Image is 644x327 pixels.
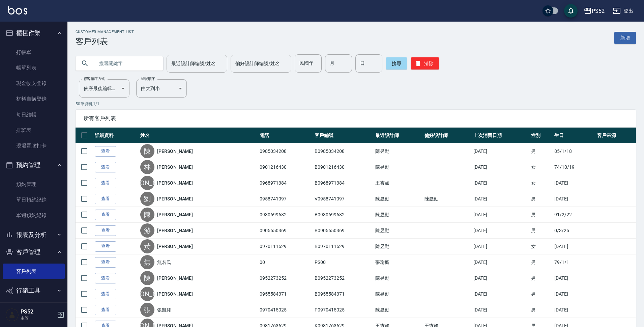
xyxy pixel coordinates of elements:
[140,176,154,190] div: [PERSON_NAME]
[157,291,193,297] a: [PERSON_NAME]
[79,79,129,98] div: 依序最後編輯時間
[157,164,193,170] a: [PERSON_NAME]
[313,286,374,302] td: B0955584371
[157,243,193,250] a: [PERSON_NAME]
[95,273,116,283] a: 查看
[313,270,374,286] td: B0952273252
[140,255,154,269] div: 無
[95,162,116,172] a: 查看
[3,176,65,192] a: 預約管理
[595,128,636,143] th: 客戶來源
[374,207,422,223] td: 陳昱勳
[423,128,472,143] th: 偏好設計師
[140,192,154,206] div: 劉
[529,128,553,143] th: 性別
[614,32,636,44] a: 新增
[386,57,407,70] button: 搜尋
[5,308,19,322] img: Person
[258,207,313,223] td: 0930699682
[374,191,422,207] td: 陳昱勳
[423,191,472,207] td: 陳昱勳
[258,159,313,175] td: 0901216430
[140,303,154,317] div: 張
[553,191,595,207] td: [DATE]
[95,194,116,204] a: 查看
[140,239,154,253] div: 黃
[529,143,553,159] td: 男
[3,192,65,208] a: 單日預約紀錄
[592,7,605,15] div: PS52
[95,241,116,252] a: 查看
[258,128,313,143] th: 電話
[258,191,313,207] td: 0958741097
[553,159,595,175] td: 74/10/19
[553,207,595,223] td: 91/2/22
[157,259,171,266] a: 無名氏
[529,159,553,175] td: 女
[140,144,154,158] div: 陳
[141,76,155,81] label: 呈現順序
[553,239,595,254] td: [DATE]
[564,4,578,18] button: save
[140,271,154,285] div: 陳
[553,286,595,302] td: [DATE]
[374,286,422,302] td: 陳昱勳
[581,4,607,18] button: PS52
[76,37,134,46] h3: 客戶列表
[472,286,529,302] td: [DATE]
[258,223,313,239] td: 0905650369
[374,254,422,270] td: 張瑜庭
[472,128,529,143] th: 上次消費日期
[529,254,553,270] td: 男
[553,128,595,143] th: 生日
[157,148,193,155] a: [PERSON_NAME]
[374,270,422,286] td: 陳昱勳
[140,223,154,238] div: 游
[472,223,529,239] td: [DATE]
[3,24,65,42] button: 櫃檯作業
[529,175,553,191] td: 女
[374,143,422,159] td: 陳昱勳
[95,178,116,188] a: 查看
[3,282,65,299] button: 行銷工具
[472,175,529,191] td: [DATE]
[95,225,116,236] a: 查看
[3,91,65,107] a: 材料自購登錄
[553,143,595,159] td: 85/1/18
[313,239,374,254] td: B0970111629
[258,286,313,302] td: 0955584371
[529,239,553,254] td: 女
[76,30,134,34] h2: Customer Management List
[313,175,374,191] td: B0968971384
[93,128,139,143] th: 詳細資料
[258,239,313,254] td: 0970111629
[610,5,636,17] button: 登出
[84,115,628,122] span: 所有客戶列表
[95,289,116,299] a: 查看
[313,143,374,159] td: B0985034208
[95,257,116,268] a: 查看
[95,210,116,220] a: 查看
[313,223,374,239] td: B0905650369
[411,57,439,70] button: 清除
[3,156,65,174] button: 預約管理
[3,76,65,91] a: 現金收支登錄
[553,270,595,286] td: [DATE]
[313,191,374,207] td: V0958741097
[472,254,529,270] td: [DATE]
[3,264,65,279] a: 客戶列表
[140,287,154,301] div: [PERSON_NAME]
[313,302,374,318] td: P0970415025
[95,305,116,315] a: 查看
[157,211,193,218] a: [PERSON_NAME]
[3,138,65,154] a: 現場電腦打卡
[374,159,422,175] td: 陳昱勳
[529,207,553,223] td: 男
[258,254,313,270] td: 00
[3,243,65,261] button: 客戶管理
[3,208,65,223] a: 單週預約紀錄
[21,315,55,321] p: 主管
[374,239,422,254] td: 陳昱勳
[3,226,65,244] button: 報表及分析
[553,223,595,239] td: 0/3/25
